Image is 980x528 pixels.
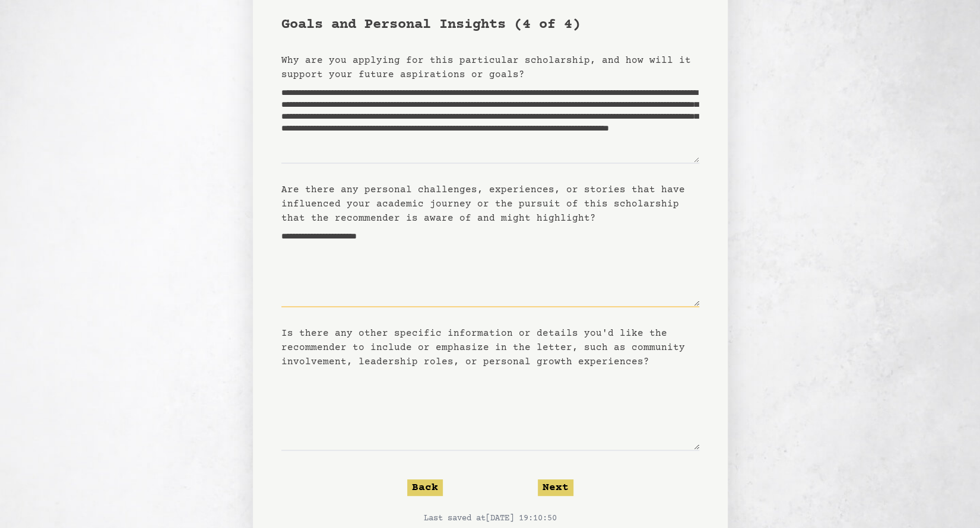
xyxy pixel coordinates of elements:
[281,15,699,34] h1: Goals and Personal Insights (4 of 4)
[281,328,685,367] label: Is there any other specific information or details you'd like the recommender to include or empha...
[538,479,573,496] button: Next
[407,479,443,496] button: Back
[281,513,699,524] p: Last saved at [DATE] 19:10:50
[281,185,685,224] label: Are there any personal challenges, experiences, or stories that have influenced your academic jou...
[281,55,691,80] label: Why are you applying for this particular scholarship, and how will it support your future aspirat...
